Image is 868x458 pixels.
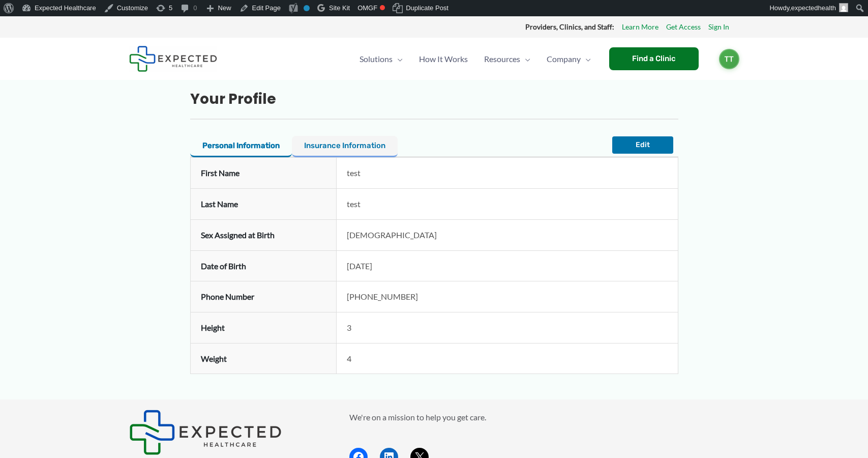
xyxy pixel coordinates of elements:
[520,41,530,77] span: Menu Toggle
[337,312,678,343] td: 3
[393,41,403,77] span: Menu Toggle
[190,281,337,312] th: Phone Number
[129,410,282,455] img: Expected Healthcare Logo - side, dark font, small
[129,46,217,72] img: Expected Healthcare Logo - side, dark font, small
[719,49,739,69] a: TT
[190,250,337,281] th: Date of Birth
[547,41,581,77] span: Company
[538,41,599,77] a: CompanyMenu Toggle
[708,20,729,34] a: Sign In
[190,90,678,108] h2: Your Profile
[337,189,678,220] td: test
[304,5,310,11] div: No index
[337,250,678,281] td: [DATE]
[411,41,476,77] a: How It Works
[360,41,393,77] span: Solutions
[190,158,337,189] th: First Name
[609,47,699,70] a: Find a Clinic
[190,219,337,250] th: Sex Assigned at Birth
[476,41,538,77] a: ResourcesMenu Toggle
[190,343,337,374] th: Weight
[190,189,337,220] th: Last Name
[666,20,701,34] a: Get Access
[351,41,411,77] a: SolutionsMenu Toggle
[129,410,324,455] aside: Footer Widget 1
[337,158,678,189] td: test
[622,20,659,34] a: Learn More
[337,343,678,374] td: 4
[337,219,678,250] td: [DEMOGRAPHIC_DATA]
[337,281,678,312] td: [PHONE_NUMBER]
[190,312,337,343] th: Height
[612,136,673,154] button: Edit
[349,410,739,425] p: We're on a mission to help you get care.
[190,136,292,157] button: Personal Information
[525,22,614,31] strong: Providers, Clinics, and Staff:
[329,4,350,12] span: Site Kit
[484,41,520,77] span: Resources
[419,41,468,77] span: How It Works
[581,41,591,77] span: Menu Toggle
[351,41,599,77] nav: Primary Site Navigation
[292,136,398,157] button: Insurance Information
[791,4,836,12] span: expectedhealth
